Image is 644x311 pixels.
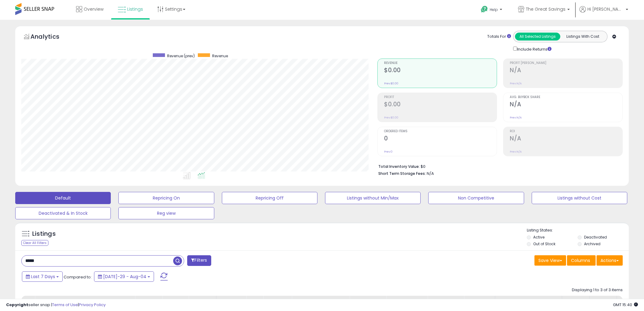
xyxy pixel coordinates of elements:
[103,274,146,280] span: [DATE]-29 - Aug-04
[384,135,497,143] h2: 0
[15,192,111,204] button: Default
[613,302,638,308] span: 2025-08-12 15:40 GMT
[584,235,607,240] label: Deactivated
[64,274,92,280] span: Compared to:
[294,298,347,305] div: Listed Price
[384,82,398,85] small: Prev: $0.00
[534,255,566,266] button: Save View
[138,298,160,311] div: Ordered Items
[378,171,426,176] b: Short Term Storage Fees:
[167,53,195,58] span: Revenue (prev)
[560,33,605,41] button: Listings With Cost
[118,207,214,219] button: Reg view
[6,302,106,308] div: seller snap | |
[510,67,622,75] h2: N/A
[510,62,622,65] span: Profit [PERSON_NAME]
[165,298,186,311] div: Fulfillable Quantity
[526,6,565,12] span: The Great Savings
[94,271,154,282] button: [DATE]-29 - Aug-04
[187,255,211,266] button: Filters
[619,298,642,311] div: Total Rev.
[384,67,497,75] h2: $0.00
[15,207,111,219] button: Deactivated & In Stock
[37,298,132,305] div: Title
[510,82,522,85] small: Prev: N/A
[527,228,629,233] p: Listing States:
[476,1,508,20] a: Help
[118,192,214,204] button: Repricing On
[384,116,398,119] small: Prev: $0.00
[30,32,71,42] h5: Analytics
[21,240,48,246] div: Clear All Filters
[584,241,600,246] label: Archived
[533,241,555,246] label: Out of Stock
[32,230,56,238] h5: Listings
[384,130,497,133] span: Ordered Items
[249,298,261,305] div: Cost
[52,302,78,308] a: Terms of Use
[325,192,421,204] button: Listings without Min/Max
[389,298,425,305] div: [PERSON_NAME]
[532,192,627,204] button: Listings without Cost
[127,6,143,12] span: Listings
[31,274,55,280] span: Last 7 Days
[510,130,622,133] span: ROI
[384,150,393,154] small: Prev: 0
[597,255,623,266] button: Actions
[515,33,560,41] button: All Selected Listings
[378,162,618,170] li: $0
[567,255,596,266] button: Columns
[498,298,559,305] div: Avg. Sales Rank
[467,298,492,305] div: Repricing
[587,6,624,12] span: Hi [PERSON_NAME]
[572,287,623,293] div: Displaying 1 to 3 of 3 items
[428,192,524,204] button: Non Competitive
[384,62,497,65] span: Revenue
[490,7,498,12] span: Help
[430,298,461,311] div: Current Buybox Price
[427,171,434,176] span: N/A
[79,302,106,308] a: Privacy Policy
[510,116,522,119] small: Prev: N/A
[266,298,289,311] div: Fulfillment Cost
[510,96,622,99] span: Avg. Buybox Share
[212,53,228,58] span: Revenue
[378,164,420,169] b: Total Inventory Value:
[219,298,243,305] div: Fulfillment
[22,271,63,282] button: Last 7 Days
[6,302,28,308] strong: Copyright
[571,257,590,263] span: Columns
[533,235,544,240] label: Active
[487,34,511,40] div: Totals For
[191,298,214,311] div: Rsvd. FC Transfers
[579,6,628,20] a: Hi [PERSON_NAME]
[352,298,383,305] div: Min Price
[565,298,587,311] div: BB Share 24h.
[510,150,522,154] small: Prev: N/A
[84,6,103,12] span: Overview
[509,45,559,52] div: Include Returns
[384,101,497,109] h2: $0.00
[510,101,622,109] h2: N/A
[384,96,497,99] span: Profit
[592,298,614,311] div: Num of Comp.
[510,135,622,143] h2: N/A
[481,5,488,13] i: Get Help
[222,192,317,204] button: Repricing Off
